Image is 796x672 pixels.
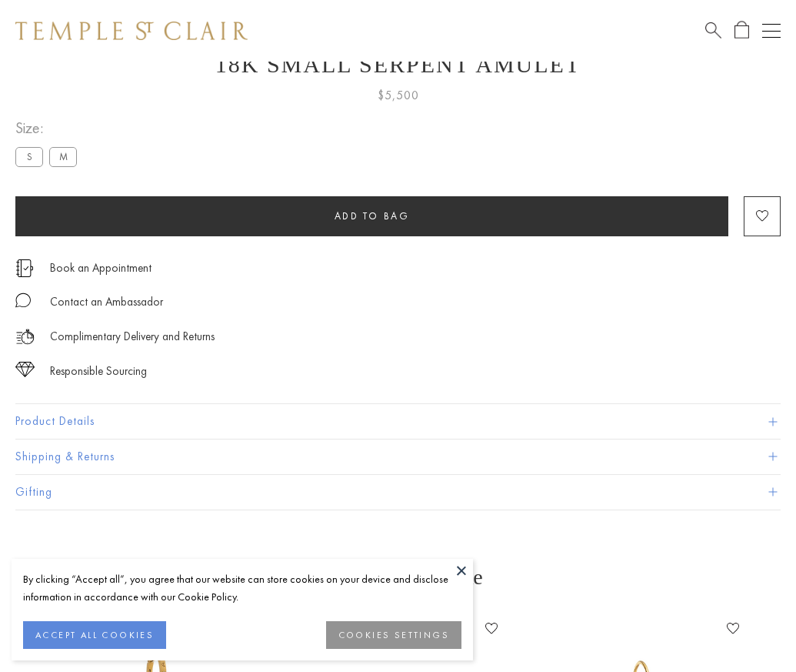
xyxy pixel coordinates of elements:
[335,209,410,222] span: Add to bag
[15,52,781,78] h1: 18K Small Serpent Amulet
[49,147,77,166] label: M
[15,293,31,308] img: MessageIcon-01_2.svg
[326,621,461,649] button: COOKIES SETTINGS
[734,21,749,40] a: Open Shopping Bag
[378,85,419,105] span: $5,500
[762,22,781,40] button: Open navigation
[15,196,728,236] button: Add to bag
[15,440,781,474] button: Shipping & Returns
[15,404,781,439] button: Product Details
[15,327,35,346] img: icon_delivery.svg
[705,21,721,40] a: Search
[23,570,461,606] div: By clicking “Accept all”, you agree that our website can store cookies on your device and disclos...
[23,621,166,649] button: ACCEPT ALL COOKIES
[50,293,163,312] div: Contact an Ambassador
[15,115,83,141] span: Size:
[15,22,248,40] img: Temple St. Clair
[50,327,215,346] p: Complimentary Delivery and Returns
[50,362,147,381] div: Responsible Sourcing
[15,475,781,510] button: Gifting
[15,259,34,277] img: icon_appointment.svg
[15,362,35,377] img: icon_sourcing.svg
[50,259,152,276] a: Book an Appointment
[15,147,43,166] label: S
